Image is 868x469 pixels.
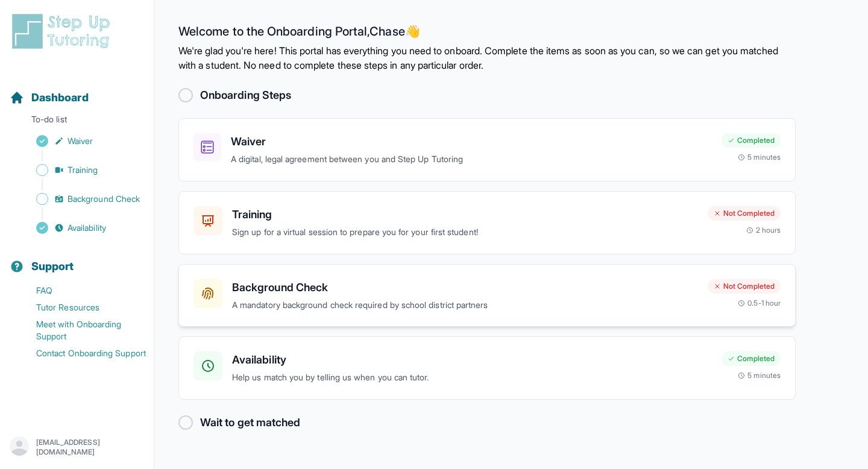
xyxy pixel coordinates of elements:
div: 2 hours [746,225,781,235]
h2: Wait to get matched [200,414,300,431]
h2: Onboarding Steps [200,87,291,104]
p: Help us match you by telling us when you can tutor. [232,371,712,385]
p: We're glad you're here! This portal has everything you need to onboard. Complete the items as soo... [178,43,796,72]
span: Dashboard [31,89,89,106]
div: 5 minutes [738,371,781,380]
a: Tutor Resources [10,299,154,316]
a: TrainingSign up for a virtual session to prepare you for your first student!Not Completed2 hours [178,191,796,254]
p: [EMAIL_ADDRESS][DOMAIN_NAME] [36,438,144,457]
button: [EMAIL_ADDRESS][DOMAIN_NAME] [10,436,144,458]
a: Dashboard [10,89,89,106]
p: A digital, legal agreement between you and Step Up Tutoring [231,153,712,166]
h2: Welcome to the Onboarding Portal, Chase 👋 [178,24,796,43]
button: Support [5,239,149,280]
a: AvailabilityHelp us match you by telling us when you can tutor.Completed5 minutes [178,336,796,400]
a: Training [10,162,154,178]
a: Meet with Onboarding Support [10,316,154,345]
span: Availability [68,222,106,234]
a: WaiverA digital, legal agreement between you and Step Up TutoringCompleted5 minutes [178,118,796,181]
div: Not Completed [708,279,781,294]
div: Completed [722,351,781,366]
a: Availability [10,219,154,236]
h3: Waiver [231,133,712,150]
a: Background CheckA mandatory background check required by school district partnersNot Completed0.5... [178,264,796,327]
h3: Background Check [232,279,698,296]
span: Training [68,164,98,176]
p: A mandatory background check required by school district partners [232,298,698,312]
button: Dashboard [5,70,149,111]
span: Waiver [68,135,93,147]
span: Support [31,258,74,275]
div: 0.5-1 hour [738,298,781,308]
p: Sign up for a virtual session to prepare you for your first student! [232,225,698,239]
a: Waiver [10,133,154,150]
div: Completed [722,133,781,148]
a: Background Check [10,190,154,207]
a: Contact Onboarding Support [10,345,154,362]
img: logo [10,12,117,51]
div: Not Completed [708,206,781,221]
a: FAQ [10,282,154,299]
h3: Availability [232,351,712,368]
h3: Training [232,206,698,223]
span: Background Check [68,193,140,205]
p: To-do list [5,113,149,130]
div: 5 minutes [738,153,781,162]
